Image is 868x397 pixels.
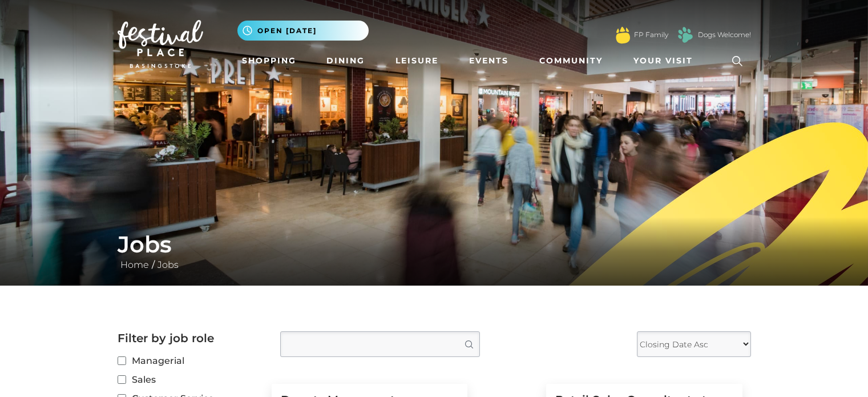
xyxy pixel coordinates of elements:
a: Dogs Welcome! [698,30,751,40]
a: Jobs [155,259,181,270]
a: Community [535,50,607,71]
a: Leisure [391,50,443,71]
h2: Filter by job role [118,331,263,345]
a: FP Family [634,30,668,40]
a: Your Visit [629,50,703,71]
a: Home [118,259,152,270]
h1: Jobs [118,231,751,258]
a: Shopping [237,50,301,71]
label: Sales [118,372,263,387]
a: Events [465,50,513,71]
button: Open [DATE] [237,21,369,41]
a: Dining [322,50,369,71]
span: Your Visit [633,55,693,67]
img: Festival Place Logo [118,20,203,68]
label: Managerial [118,354,263,368]
div: / [109,231,760,272]
span: Open [DATE] [257,26,317,36]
